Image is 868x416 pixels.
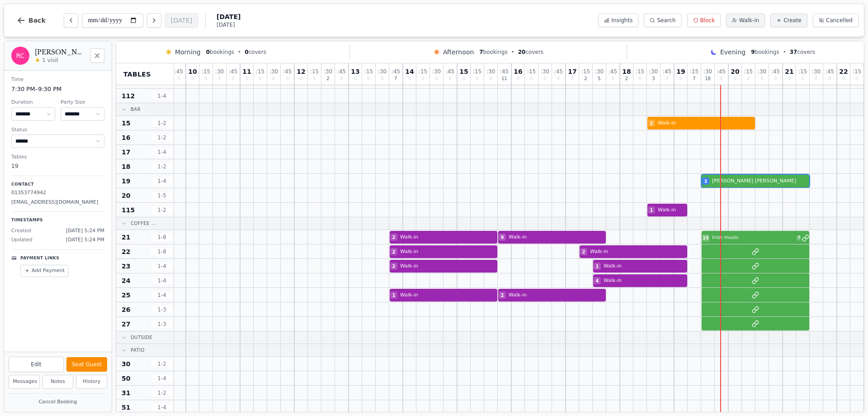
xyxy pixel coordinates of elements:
span: 0 [720,77,722,81]
span: 22 [122,247,130,256]
span: covers [518,48,543,56]
span: 50 [122,374,130,383]
span: : 45 [826,69,834,74]
span: 1 [650,207,653,214]
span: 0 [476,77,478,81]
button: [DATE] [165,13,198,28]
span: 0 [408,77,411,81]
span: • [783,48,786,56]
span: : 15 [310,69,319,74]
span: : 45 [609,69,617,74]
p: Payment Links [20,255,59,262]
span: Evening [720,48,745,57]
span: 0 [462,77,465,81]
span: Walk-in [400,248,497,256]
span: 0 [177,77,180,81]
dt: Time [11,76,104,84]
span: 2 [582,249,585,255]
span: 15 [459,68,468,75]
span: : 15 [853,69,861,74]
button: Insights [598,14,638,27]
h2: [PERSON_NAME] [PERSON_NAME] [35,48,85,57]
span: 0 [231,77,234,81]
span: 0 [191,77,194,81]
span: : 30 [269,69,278,74]
span: 0 [774,77,777,81]
span: 9 [501,234,504,241]
span: 20 [731,68,739,75]
span: 17 [568,68,576,75]
span: Walk-in [604,263,687,270]
span: Tables [123,70,151,79]
span: : 15 [256,69,264,74]
span: 30 [122,359,130,368]
span: : 15 [581,69,590,74]
span: 115 [122,206,135,215]
button: Back [9,10,53,31]
span: 1 - 8 [151,248,173,255]
span: : 45 [500,69,509,74]
span: 0 [747,77,750,81]
span: Walk-in [604,277,687,285]
button: Seat Guest [66,357,107,372]
button: Close [90,48,104,63]
span: 1 - 3 [151,320,173,328]
span: 0 [421,77,424,81]
span: : 30 [215,69,224,74]
span: 17 [122,148,130,157]
span: Patio [131,347,145,354]
span: Insights [611,17,632,24]
span: Walk-in [400,263,497,270]
span: 1 - 2 [151,389,173,397]
span: : 30 [378,69,387,74]
span: • [238,48,241,56]
span: : 45 [283,69,292,74]
dt: Duration [11,99,55,106]
span: Cancelled [826,17,853,24]
span: 25 [122,291,130,300]
span: Outside [131,334,152,341]
span: 0 [828,77,831,81]
span: 21 [785,68,793,75]
span: 2 [625,77,628,81]
span: 0 [381,77,383,81]
button: Notes [42,375,74,389]
span: 2 [392,263,396,270]
dt: Status [11,126,104,134]
span: 0 [435,77,438,81]
span: : 45 [446,69,454,74]
span: 0 [286,77,288,81]
span: 10 [188,68,197,75]
span: : 45 [175,69,183,74]
span: 0 [367,77,370,81]
span: 0 [204,77,207,81]
button: Search [644,14,681,27]
span: 15 [122,119,130,128]
span: 1 - 4 [151,375,173,382]
span: 0 [340,77,343,81]
span: 0 [543,77,546,81]
dt: Tables [11,153,104,161]
button: Walk-in [726,14,765,27]
span: : 30 [649,69,658,74]
span: 13 [351,68,359,75]
span: : 45 [663,69,671,74]
span: 1 - 4 [151,177,173,185]
span: : 45 [229,69,237,74]
span: Walk-in [509,234,606,241]
span: Walk-in [400,234,497,241]
span: 11 [242,68,251,75]
span: 1 - 2 [151,134,173,141]
span: 16 [514,68,522,75]
span: 5 [598,77,600,81]
span: : 15 [364,69,373,74]
dd: 7:30 PM – 9:30 PM [11,85,104,94]
span: 0 [218,77,221,81]
span: 31 [122,388,130,397]
span: : 30 [486,69,495,74]
span: • [511,48,514,56]
div: RC [11,47,29,65]
span: 0 [245,49,248,55]
span: 1 - 4 [151,277,173,284]
span: : 30 [758,69,766,74]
